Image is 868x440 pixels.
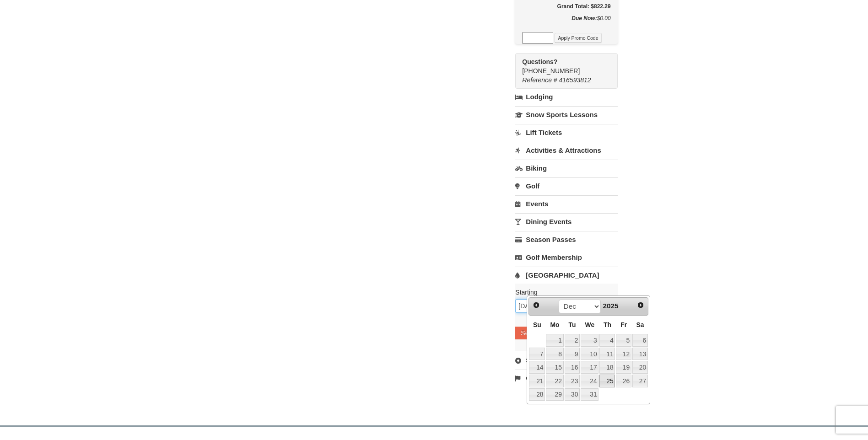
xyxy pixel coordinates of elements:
a: 5 [616,334,631,347]
a: 31 [581,388,598,401]
a: 18 [599,361,615,374]
a: 27 [632,375,648,387]
a: Biking [515,160,617,177]
a: Prev [530,299,543,311]
a: 26 [616,375,631,387]
span: [PHONE_NUMBER] [522,57,601,75]
a: Golf [515,177,617,194]
a: 25 [599,375,615,387]
span: 2025 [603,302,618,310]
a: 7 [529,348,545,360]
a: Lift Tickets [515,124,617,141]
div: $0.00 [522,14,610,32]
a: Events [515,195,617,212]
a: [GEOGRAPHIC_DATA] [515,267,617,284]
a: 24 [581,375,598,387]
a: 14 [529,361,545,374]
span: Wednesday [585,321,595,328]
button: Apply Promo Code [555,33,601,43]
span: Next [637,301,644,309]
a: 15 [546,361,563,374]
span: Prev [533,301,540,309]
span: Sunday [533,321,541,328]
strong: Questions? [522,58,557,65]
a: Activities & Attractions [515,142,617,159]
strong: Due Now: [571,15,597,21]
a: 19 [616,361,631,374]
a: Next [634,299,647,311]
a: Season Passes [515,231,617,248]
span: Thursday [604,321,611,328]
a: 20 [632,361,648,374]
a: Snow Tubing [515,352,617,369]
span: Friday [620,321,627,328]
a: Snow Sports Lessons [515,106,617,123]
a: 9 [565,348,580,360]
button: Search [515,327,546,339]
a: Dining Events [515,213,617,230]
a: 10 [581,348,598,360]
a: 6 [632,334,648,347]
a: 12 [616,348,631,360]
h5: Grand Total: $822.29 [522,2,610,11]
a: 2 [565,334,580,347]
a: 4 [599,334,615,347]
span: Tuesday [569,321,576,328]
a: 22 [546,375,563,387]
a: 8 [546,348,563,360]
a: 3 [581,334,598,347]
a: 13 [632,348,648,360]
label: Starting [515,288,610,297]
a: 23 [565,375,580,387]
span: Monday [550,321,560,328]
a: Lodging [515,89,617,105]
span: 416593812 [559,76,591,84]
a: 1 [546,334,563,347]
a: Golf Instruction [515,370,617,386]
span: Saturday [636,321,644,328]
a: 28 [529,388,545,401]
a: 29 [546,388,563,401]
a: 30 [565,388,580,401]
a: 21 [529,375,545,387]
a: 17 [581,361,598,374]
a: 16 [565,361,580,374]
a: 11 [599,348,615,360]
a: Golf Membership [515,249,617,266]
span: Reference # [522,76,557,84]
